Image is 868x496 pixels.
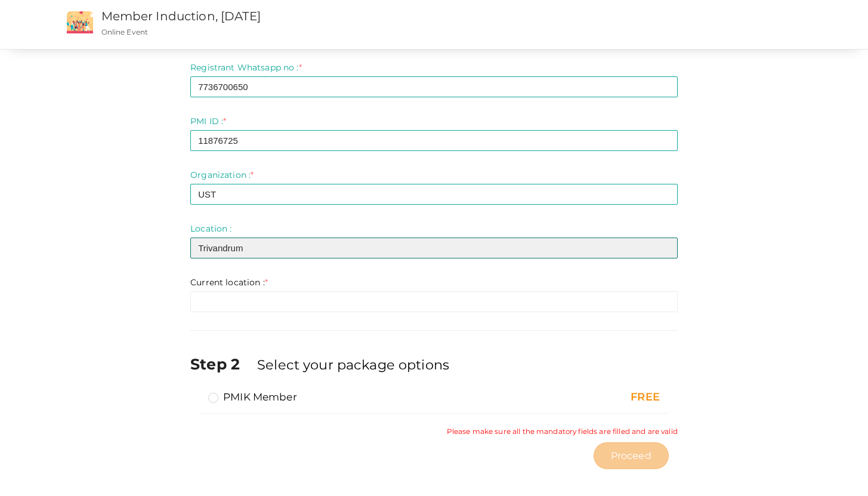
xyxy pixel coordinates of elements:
[101,9,261,23] a: Member Induction, [DATE]
[190,353,255,375] label: Step 2
[190,61,302,73] label: Registrant Whatsapp no :
[594,442,669,469] button: Proceed
[190,115,226,127] label: PMI ID :
[190,76,678,97] input: Enter registrant phone no here.
[524,390,660,405] div: FREE
[611,449,651,463] span: Proceed
[67,11,93,33] img: event2.png
[101,27,536,37] p: Online Event
[208,390,297,404] label: PMIK Member
[190,169,254,181] label: Organization :
[190,276,268,288] label: Current location :
[257,355,449,374] label: Select your package options
[447,426,678,436] small: Please make sure all the mandatory fields are filled and are valid
[190,223,231,235] label: Location :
